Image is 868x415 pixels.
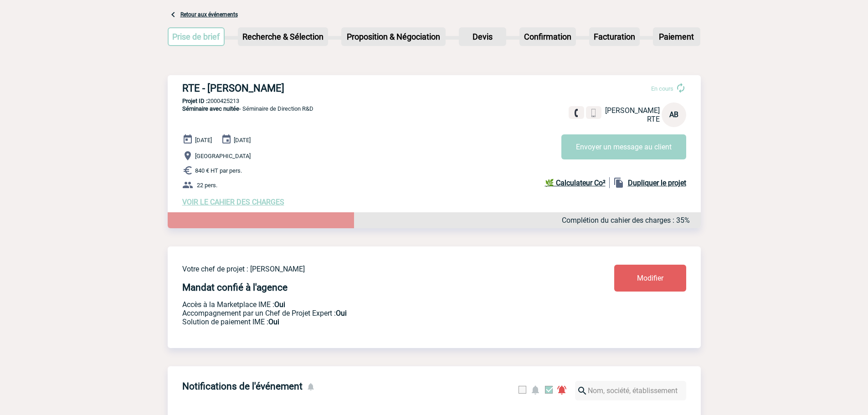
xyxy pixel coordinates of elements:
span: RTE [647,115,660,123]
b: Oui [268,318,279,326]
p: Votre chef de projet : [PERSON_NAME] [182,265,560,273]
span: Modifier [637,274,663,282]
p: Prise de brief [169,28,224,45]
a: VOIR LE CAHIER DES CHARGES [182,198,284,206]
h4: Mandat confié à l'agence [182,282,288,293]
span: En cours [651,85,673,92]
img: portable.png [590,109,598,117]
span: [PERSON_NAME] [605,106,660,115]
h3: RTE - [PERSON_NAME] [182,82,456,94]
a: Retour aux événements [180,11,238,18]
b: Oui [274,300,285,309]
b: Projet ID : [182,97,207,104]
img: fixe.png [572,109,580,117]
p: Conformité aux process achat client, Prise en charge de la facturation, Mutualisation de plusieur... [182,318,560,326]
button: Envoyer un message au client [561,134,686,159]
p: Accès à la Marketplace IME : [182,300,560,309]
p: Recherche & Sélection [239,28,327,45]
b: Dupliquer le projet [628,179,686,187]
p: 2000425213 [168,97,701,104]
p: Paiement [654,28,699,45]
h4: Notifications de l'événement [182,381,303,392]
span: [GEOGRAPHIC_DATA] [195,153,251,159]
b: 🌿 Calculateur Co² [545,179,606,187]
p: Devis [460,28,505,45]
p: Confirmation [520,28,575,45]
p: Prestation payante [182,309,560,318]
p: Proposition & Négociation [342,28,445,45]
img: file_copy-black-24dp.png [613,177,624,188]
a: 🌿 Calculateur Co² [545,177,610,188]
span: [DATE] [195,137,212,143]
span: AB [669,110,678,119]
b: Oui [336,309,347,318]
span: - Séminaire de Direction R&D [182,105,313,112]
span: 22 pers. [197,182,217,189]
p: Facturation [590,28,639,45]
span: 840 € HT par pers. [195,167,242,174]
span: Séminaire avec nuitée [182,105,239,112]
span: [DATE] [234,137,251,143]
